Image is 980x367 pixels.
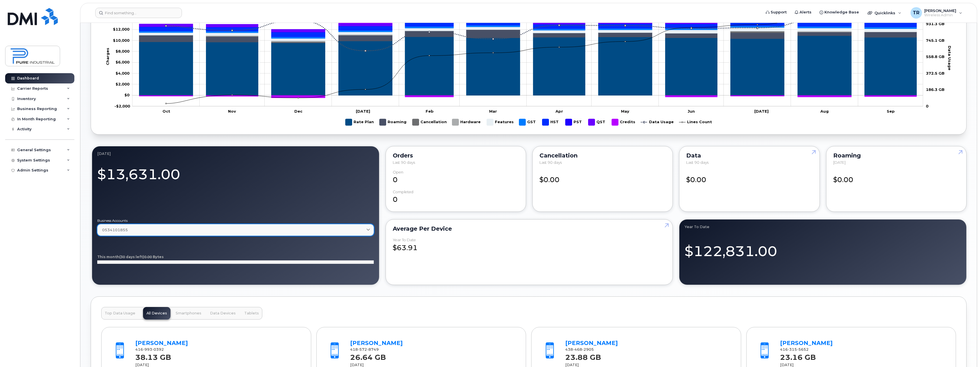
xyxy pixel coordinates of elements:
div: 0 [393,190,519,205]
tspan: Data Usage [947,45,952,70]
a: [PERSON_NAME] [565,340,618,346]
tspan: 372.5 GB [926,71,945,75]
span: Last 90 days [686,160,709,165]
g: Rate Plan [346,117,374,128]
span: 8749 [367,347,379,352]
g: Rate Plan [139,36,916,95]
div: Year to Date [685,225,961,229]
span: 0392 [152,347,164,352]
g: $0 [116,49,130,53]
span: Alerts [800,9,812,15]
div: $0.00 [539,170,666,185]
g: Roaming [139,30,916,43]
g: QST [588,117,606,128]
div: Orders [393,153,519,158]
button: Top Data Usage [101,307,139,320]
span: Tablets [244,311,259,316]
tspan: $4,000 [116,71,130,75]
tspan: 745.1 GB [926,38,945,43]
div: completed [393,190,413,194]
span: Wireless Admin [924,13,956,17]
g: GST [519,117,537,128]
tspan: [DATE] [356,109,370,113]
span: 468 [573,347,582,352]
g: Credits [612,117,635,128]
div: $0.00 [686,170,812,185]
tspan: Aug [820,109,829,113]
tspan: Mar [489,109,497,113]
tspan: $2,000 [116,82,130,86]
label: Business Accounts [97,219,374,222]
span: Top Data Usage [105,311,135,316]
g: Lines Count [679,117,712,128]
div: Cancellation [539,153,666,158]
tspan: Oct [162,109,170,113]
span: Smartphones [176,311,201,316]
g: $0 [116,60,130,64]
tspan: Feb [426,109,434,113]
tspan: $10,000 [113,38,130,43]
tspan: (30 days left) [119,255,144,259]
g: $0 [116,71,130,75]
div: Year to Date [393,238,416,242]
g: PST [566,117,583,128]
a: [PERSON_NAME] [780,340,833,346]
g: GST [139,25,916,39]
tspan: $6,000 [116,60,130,64]
strong: 26.64 GB [350,350,386,362]
span: [PERSON_NAME] [924,8,956,13]
span: 993 [143,347,152,352]
a: Knowledge Base [816,7,863,18]
div: Open [393,170,403,174]
div: September 2025 [97,151,374,156]
span: [DATE] [833,160,846,165]
span: Knowledge Base [824,9,859,15]
g: Legend [346,117,712,128]
span: 2905 [582,347,594,352]
button: Data Devices [207,307,239,320]
span: 5652 [797,347,809,352]
tspan: Sep [887,109,895,113]
g: QST [139,17,916,32]
a: Support [762,7,791,18]
button: Smartphones [172,307,205,320]
span: 315 [788,347,797,352]
div: Tashiur Rahman [906,7,966,19]
g: Features [487,117,514,128]
a: [PERSON_NAME] [350,340,403,346]
tspan: $12,000 [113,27,130,31]
div: Data [686,153,812,158]
div: $63.91 [393,238,666,253]
tspan: Dec [294,109,303,113]
span: 416 [135,347,164,352]
span: 416 [780,347,809,352]
g: Cancellation [412,117,447,128]
div: $122,831.00 [685,236,961,261]
span: Support [771,9,787,15]
tspan: $0 [124,93,130,97]
a: 0534101855 [97,224,374,236]
a: Alerts [791,7,816,18]
strong: 23.88 GB [565,350,601,362]
input: Find something... [95,8,182,18]
div: 0 [393,170,519,185]
tspan: [DATE] [754,109,769,113]
g: $0 [113,38,130,43]
div: $13,631.00 [97,163,374,184]
g: Features [139,27,916,41]
tspan: Nov [228,109,236,113]
div: Quicklinks [864,7,905,19]
span: 572 [358,347,367,352]
tspan: $8,000 [116,49,130,53]
g: $0 [114,104,130,108]
span: 438 [565,347,594,352]
tspan: -$2,000 [114,104,130,108]
tspan: 186.3 GB [926,87,945,92]
tspan: 0.00 Bytes [144,255,164,259]
strong: 23.16 GB [780,350,816,362]
tspan: Jun [688,109,695,113]
span: TR [913,9,919,16]
div: $0.00 [833,170,959,185]
div: Roaming [833,153,959,158]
